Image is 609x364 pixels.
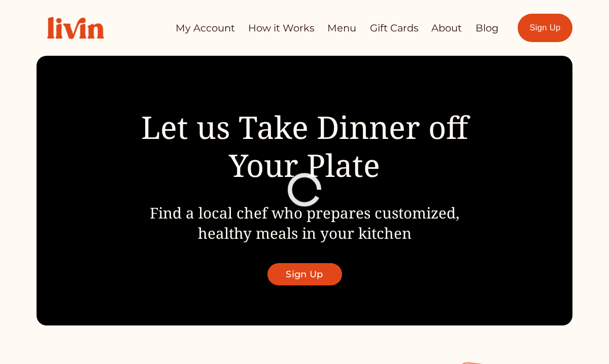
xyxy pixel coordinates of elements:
a: Gift Cards [370,18,418,38]
a: How it Works [248,18,314,38]
span: Find a local chef who prepares customized, healthy meals in your kitchen [150,202,459,243]
img: Livin [37,6,115,50]
a: About [431,18,462,38]
a: My Account [176,18,235,38]
a: Blog [476,18,498,38]
a: Sign Up [518,14,572,42]
a: Sign Up [267,263,342,285]
a: Menu [327,18,356,38]
span: Let us Take Dinner off Your Plate [141,106,476,186]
